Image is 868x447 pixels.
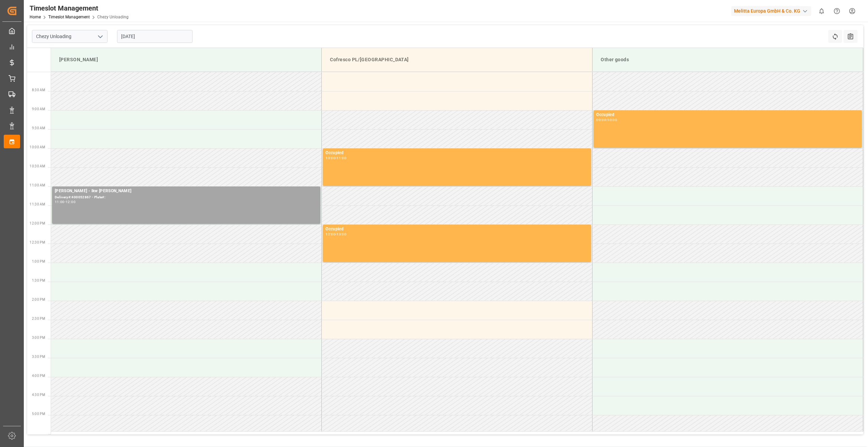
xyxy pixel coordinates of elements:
div: Occupied [325,150,588,156]
button: Melitta Europa GmbH & Co. KG [731,4,814,17]
div: [PERSON_NAME] [56,53,316,66]
span: 11:00 AM [30,183,45,187]
span: 4:30 PM [32,393,45,397]
span: 8:30 AM [32,88,45,92]
span: 11:30 AM [30,202,45,206]
div: 13:00 [336,233,346,236]
div: 11:00 [55,200,65,203]
span: 10:30 AM [30,164,45,168]
div: Delivery#:400052867 - Plate#: [55,195,318,200]
span: 2:00 PM [32,298,45,301]
span: 3:00 PM [32,336,45,340]
span: 9:30 AM [32,126,45,130]
div: - [335,156,336,160]
div: Cofresco PL/[GEOGRAPHIC_DATA] [327,53,587,66]
div: - [65,200,66,203]
button: show 0 new notifications [814,3,829,19]
span: 3:30 PM [32,355,45,359]
input: Type to search/select [32,30,107,43]
button: Help Center [829,3,845,19]
div: - [335,233,336,236]
span: 4:00 PM [32,374,45,378]
div: Occupied [596,112,859,118]
span: 12:00 PM [30,221,45,225]
div: 10:00 [325,156,335,160]
span: 2:30 PM [32,317,45,320]
div: Occupied [325,226,588,233]
div: - [606,118,607,121]
a: Home [30,15,41,19]
span: 10:00 AM [30,145,45,149]
div: 11:00 [336,156,346,160]
button: open menu [95,31,105,42]
span: 5:00 PM [32,412,45,416]
span: 1:00 PM [32,260,45,263]
div: 10:00 [607,118,617,121]
input: DD-MM-YYYY [117,30,193,43]
div: Other goods [598,53,857,66]
span: 9:00 AM [32,107,45,111]
div: Timeslot Management [30,3,129,13]
span: 12:30 PM [30,241,45,244]
div: [PERSON_NAME] - lkw [PERSON_NAME] [55,188,318,195]
div: 12:00 [325,233,335,236]
div: Melitta Europa GmbH & Co. KG [731,6,811,16]
span: 1:30 PM [32,279,45,282]
a: Timeslot Management [48,15,90,19]
div: 12:00 [66,200,76,203]
div: 09:00 [596,118,606,121]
